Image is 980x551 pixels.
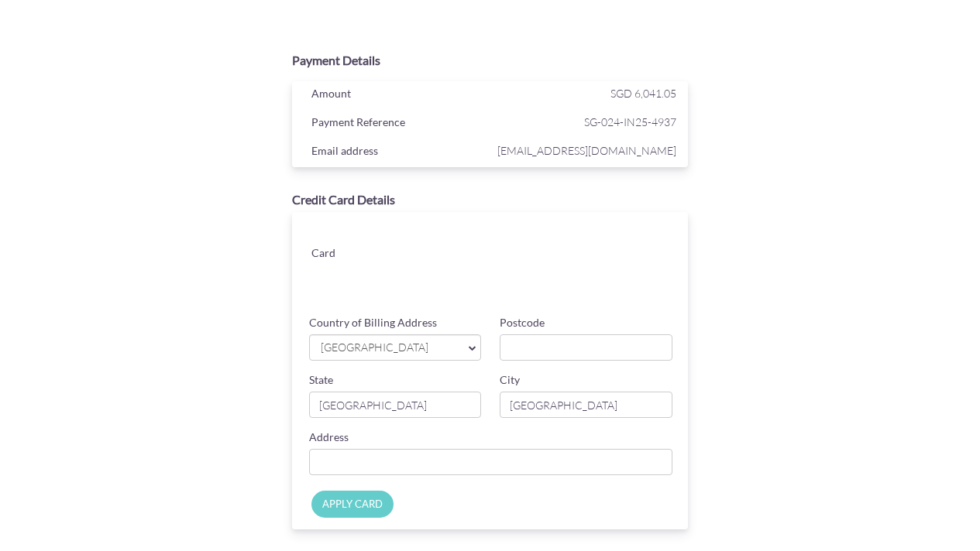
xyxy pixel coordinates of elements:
div: Email address [300,141,494,164]
label: Address [309,430,349,445]
label: City [500,372,520,388]
span: SGD 6,041.05 [610,87,676,100]
div: Card [300,243,397,266]
label: Country of Billing Address [309,315,437,330]
iframe: Secure card expiration date input frame [408,262,540,289]
span: SG-024-IN25-4937 [493,112,676,132]
div: Amount [300,84,494,107]
label: Postcode [500,315,545,330]
iframe: Secure card number input frame [408,228,674,255]
input: APPLY CARD [311,491,394,518]
div: Payment Reference [300,112,494,135]
a: [GEOGRAPHIC_DATA] [309,334,482,361]
span: [GEOGRAPHIC_DATA] [319,340,456,356]
label: State [309,372,333,388]
div: Payment Details [292,52,689,70]
span: [EMAIL_ADDRESS][DOMAIN_NAME] [493,141,676,160]
div: Credit Card Details [292,191,689,209]
iframe: Secure card security code input frame [542,262,674,289]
